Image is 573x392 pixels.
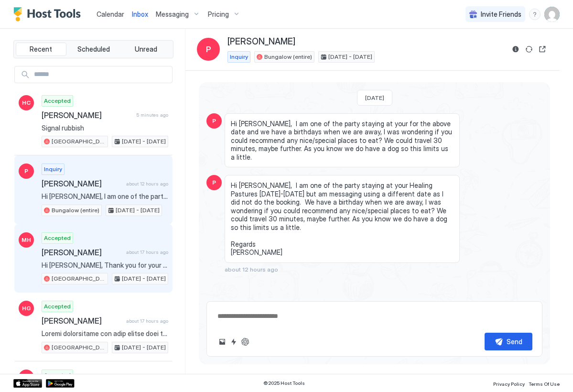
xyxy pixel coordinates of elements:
span: Accepted [44,371,71,380]
a: Terms Of Use [529,378,560,388]
span: Privacy Policy [493,381,525,387]
span: [DATE] - [DATE] [122,274,166,283]
span: Invite Friends [481,10,521,19]
span: Inquiry [44,165,62,174]
span: Unread [135,45,157,54]
button: Quick reply [228,336,239,348]
span: Bungalow (entire) [52,206,99,215]
span: Accepted [44,302,71,311]
div: menu [529,9,541,20]
span: Recent [30,45,52,54]
span: about 17 hours ago [126,318,168,324]
button: Recent [16,43,66,56]
span: © 2025 Host Tools [263,380,305,386]
span: 5 minutes ago [136,112,168,118]
span: P [24,167,28,175]
span: [GEOGRAPHIC_DATA] [52,274,106,283]
span: P [206,44,211,55]
span: about 12 hours ago [225,266,278,273]
div: User profile [544,7,560,22]
span: Scheduled [77,45,110,54]
span: [PERSON_NAME] [42,248,122,257]
div: Send [507,337,522,347]
span: Pricing [208,10,229,19]
a: Google Play Store [46,379,75,388]
span: P [212,117,216,125]
span: [DATE] - [DATE] [328,53,372,61]
span: MH [22,236,31,244]
button: Open reservation [537,44,548,55]
button: Unread [120,43,171,56]
span: Accepted [44,234,71,242]
a: Calendar [97,9,124,19]
span: [DATE] - [DATE] [122,137,166,146]
span: Terms Of Use [529,381,560,387]
span: Hi [PERSON_NAME], I am one of the party staying at your Healing Pastures [DATE]-[DATE] but am mes... [231,181,454,257]
span: about 17 hours ago [126,249,168,255]
div: tab-group [13,40,173,58]
span: Accepted [44,97,71,105]
span: Inquiry [230,53,248,61]
span: [DATE] - [DATE] [116,206,160,215]
span: [PERSON_NAME] [42,316,122,326]
span: HC [22,98,31,107]
button: Upload image [216,336,228,348]
span: JS [23,373,30,381]
span: Loremi dolorsitame con adip elitse doei te Incidid Utlabore. Etdoloremagn Aliq - Enimadm 02 venia... [42,329,168,338]
span: [PERSON_NAME] [227,36,295,47]
span: P [212,178,216,187]
button: Sync reservation [523,44,535,55]
span: [DATE] - [DATE] [122,343,166,352]
span: [GEOGRAPHIC_DATA] [52,343,106,352]
span: Inbox [132,10,148,18]
span: [PERSON_NAME] [42,110,132,120]
span: Signal rubbish [42,124,168,132]
button: Reservation information [510,44,521,55]
span: Hi [PERSON_NAME], I am one of the party staying at your for the above date and we have a birthday... [231,120,454,162]
span: Hi [PERSON_NAME], I am one of the party staying at your for the above date and we have a birthday... [42,192,168,201]
button: Scheduled [68,43,119,56]
span: [DATE] [365,94,384,101]
span: Hi [PERSON_NAME], Thank you for your booking. You will receive an email soon with useful informat... [42,261,168,270]
span: HG [22,304,31,313]
input: Input Field [30,66,172,83]
span: Bungalow (entire) [264,53,312,61]
a: App Store [13,379,42,388]
span: Calendar [97,10,124,18]
a: Privacy Policy [493,378,525,388]
a: Inbox [132,9,148,19]
a: Host Tools Logo [13,7,85,22]
button: ChatGPT Auto Reply [239,336,251,348]
span: Messaging [156,10,189,19]
span: [GEOGRAPHIC_DATA] [52,137,106,146]
span: about 12 hours ago [126,181,168,187]
span: [PERSON_NAME] [42,179,122,188]
button: Send [485,333,532,350]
